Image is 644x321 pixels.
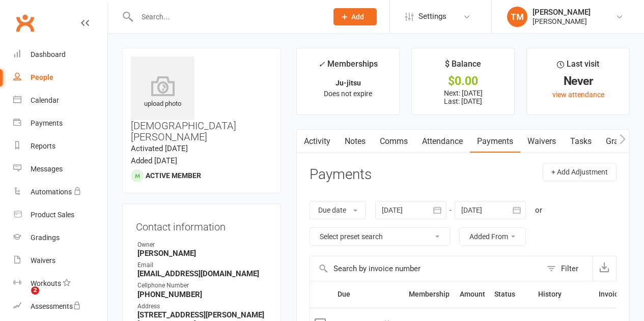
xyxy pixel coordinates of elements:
a: Payments [13,112,107,135]
h3: Payments [310,167,372,183]
span: Does not expire [324,90,372,98]
button: + Add Adjustment [543,163,617,181]
i: ✓ [318,60,325,69]
span: Add [351,13,364,21]
div: Payments [31,119,63,127]
a: Tasks [563,130,599,153]
iframe: Intercom live chat [10,286,35,311]
div: Assessments [31,302,81,310]
div: or [535,204,542,216]
th: History [534,281,594,307]
a: Waivers [520,130,563,153]
span: 2 [31,286,39,295]
th: Status [490,281,534,307]
strong: [EMAIL_ADDRESS][DOMAIN_NAME] [137,269,267,278]
div: Gradings [31,234,60,242]
a: Attendance [415,130,470,153]
h3: [DEMOGRAPHIC_DATA][PERSON_NAME] [131,56,272,142]
a: Product Sales [13,203,107,226]
div: Email [137,260,267,270]
div: Reports [31,142,55,150]
a: view attendance [552,91,604,99]
a: People [13,66,107,89]
strong: Ju-jitsu [335,79,361,87]
input: Search... [134,10,321,24]
strong: [PERSON_NAME] [137,249,267,258]
div: Product Sales [31,211,74,219]
time: Added [DATE] [131,156,177,165]
a: Calendar [13,89,107,112]
div: Memberships [318,57,378,76]
a: Messages [13,158,107,181]
span: Active member [146,171,201,180]
div: Address [137,302,267,311]
th: Invoice # [594,281,632,307]
time: Activated [DATE] [131,144,188,153]
strong: [PHONE_NUMBER] [137,290,267,299]
div: Dashboard [31,50,66,59]
a: Payments [470,130,520,153]
a: Clubworx [12,10,38,36]
div: Calendar [31,96,59,104]
div: Waivers [31,256,55,265]
th: Membership [404,281,454,307]
div: Filter [561,262,578,275]
a: Automations [13,181,107,203]
a: Notes [338,130,373,153]
div: upload photo [131,76,194,109]
th: Amount [454,281,490,307]
button: Add [333,8,377,25]
button: Due date [310,201,366,219]
div: Automations [31,188,72,196]
div: Last visit [557,57,599,76]
div: People [31,73,53,81]
button: Added From [459,227,526,246]
a: Waivers [13,249,107,272]
button: Filter [542,256,592,281]
div: Workouts [31,279,61,287]
a: Comms [373,130,415,153]
span: Settings [418,5,446,28]
a: Workouts [13,272,107,295]
div: TM [507,7,527,27]
div: Never [536,76,620,86]
h3: Contact information [136,217,267,232]
p: Next: [DATE] Last: [DATE] [421,89,505,105]
a: Activity [297,130,338,153]
div: $0.00 [421,76,505,86]
a: Gradings [13,226,107,249]
div: $ Balance [445,57,481,76]
a: Reports [13,135,107,158]
a: Assessments [13,295,107,318]
div: [PERSON_NAME] [533,17,591,26]
th: Due [333,281,404,307]
input: Search by invoice number [310,256,542,281]
a: Dashboard [13,43,107,66]
div: Owner [137,240,267,250]
div: Cellphone Number [137,281,267,290]
div: Messages [31,165,63,173]
div: [PERSON_NAME] [533,8,591,17]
